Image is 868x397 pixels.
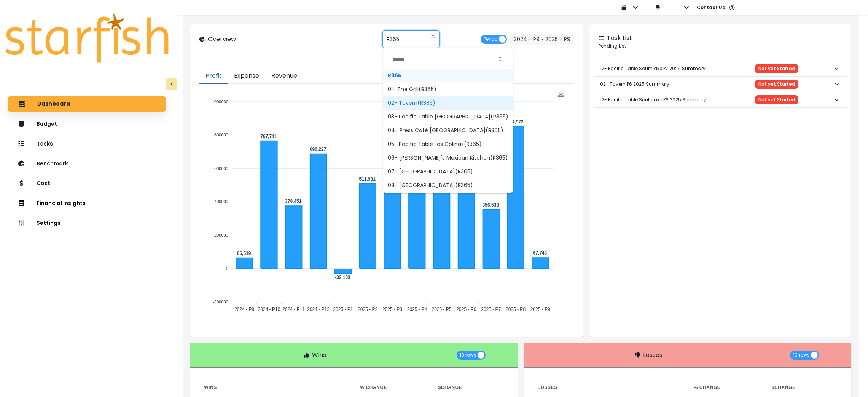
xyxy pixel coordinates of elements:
p: Benchmark [37,160,68,167]
tspan: 2025 - P5 [432,307,452,312]
span: 06- [PERSON_NAME]'s Mexican Kitchen(R365) [383,151,513,165]
tspan: 2025 - P4 [407,307,427,312]
tspan: 2025 - P6 [457,307,476,312]
span: 01- The Grill(R365) [383,82,513,96]
button: Financial Insights [8,195,166,211]
tspan: 200000 [214,233,228,237]
button: Budget [8,116,166,131]
p: Cost [37,180,50,187]
button: Revenue [265,68,303,84]
span: 02- Tavern(R365) [383,96,513,110]
button: Benchmark [8,156,166,171]
tspan: 2024 - P9 [234,307,254,312]
tspan: 2025 - P1 [333,307,353,312]
span: 10 rows [460,351,476,360]
button: 12- Pacific Table Southlake P7 2025 SummaryNot yet Started [594,61,847,76]
th: $ Change [766,383,844,392]
svg: search [498,57,503,62]
span: R365 [387,31,399,47]
tspan: 2025 - P7 [481,307,501,312]
span: Not yet Started [758,82,795,87]
img: Download Profit [558,91,564,98]
span: Not yet Started [758,97,795,102]
span: 04- Press Café [GEOGRAPHIC_DATA](R365) [383,123,513,137]
th: % Change [688,383,766,392]
button: Clear [431,32,435,40]
button: Cost [8,176,166,191]
p: Task List [607,34,632,43]
p: 02- Tavern P6 2025 Summary [600,75,669,94]
span: R365 [383,69,513,82]
th: Wins [198,383,354,392]
button: 02- Tavern P6 2025 SummaryNot yet Started [594,77,847,92]
tspan: 1000000 [212,99,228,104]
span: 07- [GEOGRAPHIC_DATA](R365) [383,165,513,178]
p: Wins [312,351,326,360]
button: 2024 - P9 ~ 2025 - P9 [510,34,574,45]
button: 12- Pacific Table Southlake P6 2025 SummaryNot yet Started [594,92,847,107]
p: Pending List [599,43,842,50]
span: Period [484,35,498,44]
th: % Change [354,383,432,392]
tspan: 600000 [214,166,228,171]
p: 12- Pacific Table Southlake P7 2025 Summary [600,59,706,78]
tspan: 2024 - P12 [307,307,330,312]
th: $ Change [432,383,510,392]
th: Losses [532,383,688,392]
p: 12- Pacific Table Southlake P6 2025 Summary [600,90,706,109]
tspan: 400000 [214,199,228,204]
tspan: 2024 - P10 [258,307,280,312]
span: 03- Pacific Table [GEOGRAPHIC_DATA](R365) [383,110,513,123]
tspan: 0 [226,266,228,271]
p: Losses [643,351,663,360]
button: Profit [199,68,228,84]
button: Expense [228,68,265,84]
span: Not yet Started [758,66,795,71]
span: 05- Pacific Table Las Colinas(R365) [383,137,513,151]
svg: close [431,34,435,38]
tspan: 2025 - P3 [382,307,402,312]
tspan: 2025 - P8 [506,307,526,312]
button: Tasks [8,136,166,151]
tspan: 2025 - P2 [358,307,377,312]
p: Tasks [37,141,53,147]
tspan: -200000 [213,299,228,304]
p: Budget [37,121,57,127]
tspan: 2025 - P9 [530,307,550,312]
div: Menu [558,91,564,98]
button: Settings [8,215,166,231]
span: 10 rows [793,351,810,360]
button: Dashboard [8,96,166,112]
tspan: 2024 - P11 [283,307,305,312]
span: 08- [GEOGRAPHIC_DATA](R365) [383,178,513,192]
p: Dashboard [37,101,70,107]
tspan: 800000 [214,133,228,137]
p: Overview [208,35,236,44]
